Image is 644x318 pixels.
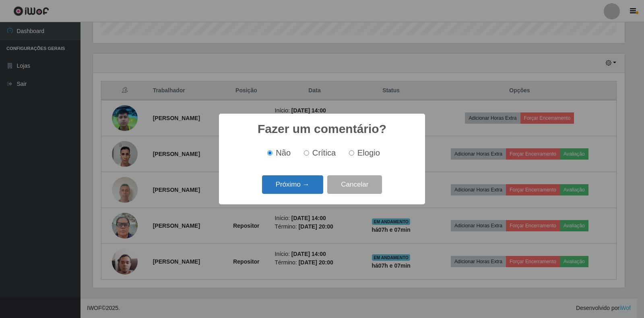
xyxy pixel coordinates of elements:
input: Elogio [349,150,354,156]
button: Próximo → [262,175,323,194]
input: Crítica [304,150,309,156]
span: Não [276,148,291,157]
input: Não [267,150,272,156]
h2: Fazer um comentário? [258,122,386,136]
span: Crítica [312,148,336,157]
button: Cancelar [327,175,382,194]
span: Elogio [357,148,380,157]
